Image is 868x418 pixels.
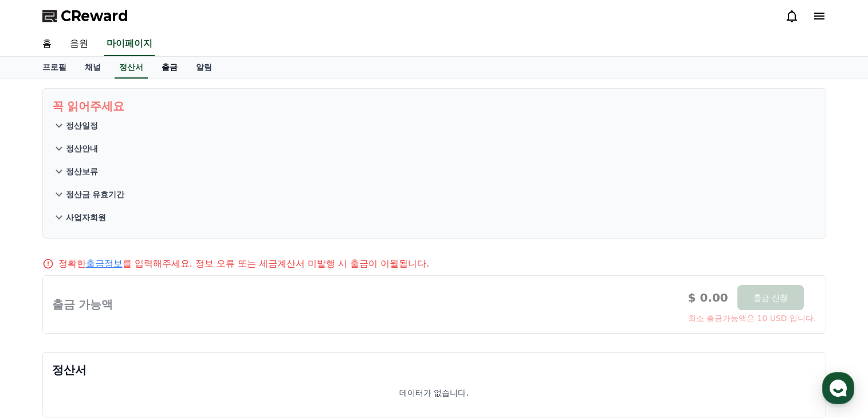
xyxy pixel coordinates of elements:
p: 사업자회원 [66,212,106,223]
p: 정확한 를 입력해주세요. 정보 오류 또는 세금계산서 미발행 시 출금이 이월됩니다. [58,257,430,271]
div: 문의사항을 남겨주세요 :) [42,143,187,155]
a: 출금 [152,57,187,79]
a: 홈 [33,32,61,56]
button: 정산금 유효기간 [52,183,816,206]
a: 홈 [3,323,76,351]
span: 운영시간 보기 [150,92,197,103]
h1: CReward [14,86,81,104]
p: 정산일정 [66,120,98,131]
button: 정산보류 [52,160,816,183]
p: 데이터가 없습니다. [399,387,469,399]
a: 채널 [76,57,110,79]
a: 대화 [76,323,148,351]
button: 사업자회원 [52,206,816,229]
a: CReward [42,7,128,25]
p: 정산안내 [66,143,98,154]
a: 채널톡이용중 [87,228,136,237]
p: 꼭 읽어주세요 [52,98,816,114]
a: 문의하기 [16,169,207,196]
p: 정산보류 [66,166,98,177]
span: 설정 [177,340,191,349]
div: 안녕하세요 크리워드입니다. [42,132,187,143]
span: CReward [61,7,128,25]
b: 채널톡 [99,229,117,236]
span: 내일 오전 8:30부터 운영해요 [72,201,165,210]
a: 알림 [187,57,221,79]
a: CReward안녕하세요 크리워드입니다.문의사항을 남겨주세요 :) [14,117,210,162]
button: 정산일정 [52,114,816,137]
a: 마이페이지 [104,32,155,56]
a: 설정 [148,323,220,351]
button: 운영시간 보기 [146,91,210,104]
div: CReward [42,122,210,132]
a: 음원 [61,32,97,56]
a: 정산서 [115,57,148,79]
span: 홈 [36,340,43,349]
span: 이용중 [99,229,136,236]
button: 정산안내 [52,137,816,160]
span: 문의하기 [88,177,123,188]
a: 프로필 [33,57,76,79]
p: 정산서 [52,362,816,378]
a: 출금정보 [86,258,123,269]
span: 대화 [105,341,119,350]
p: 정산금 유효기간 [66,189,125,200]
